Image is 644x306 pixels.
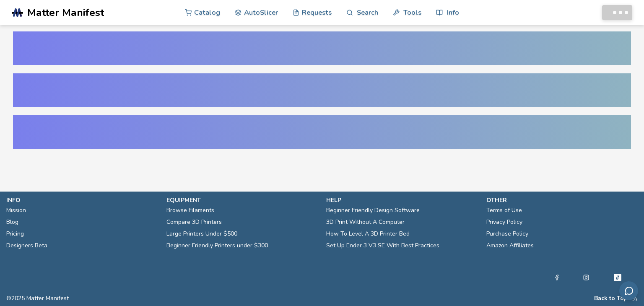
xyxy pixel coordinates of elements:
a: Set Up Ender 3 V3 SE With Best Practices [326,240,439,252]
p: equipment [166,196,318,205]
a: 3D Print Without A Computer [326,216,405,228]
p: info [6,196,158,205]
a: Beginner Friendly Printers under $300 [166,240,268,252]
a: Terms of Use [486,205,522,216]
a: Amazon Affiliates [486,240,534,252]
a: How To Level A 3D Printer Bed [326,228,410,240]
p: other [486,196,638,205]
a: Blog [6,216,18,228]
a: Instagram [583,272,589,283]
a: Purchase Policy [486,228,528,240]
a: Designers Beta [6,240,47,252]
span: Matter Manifest [27,7,104,18]
a: Facebook [554,272,560,283]
a: Privacy Policy [486,216,522,228]
button: Send feedback via email [619,281,638,300]
button: Back to Top [594,295,628,302]
a: Browse Filaments [166,205,214,216]
a: Pricing [6,228,24,240]
a: Tiktok [613,272,623,283]
span: © 2025 Matter Manifest [6,295,69,302]
p: help [326,196,478,205]
a: RSS Feed [632,295,638,302]
a: Large Printers Under $500 [166,228,237,240]
a: Compare 3D Printers [166,216,222,228]
a: Beginner Friendly Design Software [326,205,420,216]
a: Mission [6,205,26,216]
